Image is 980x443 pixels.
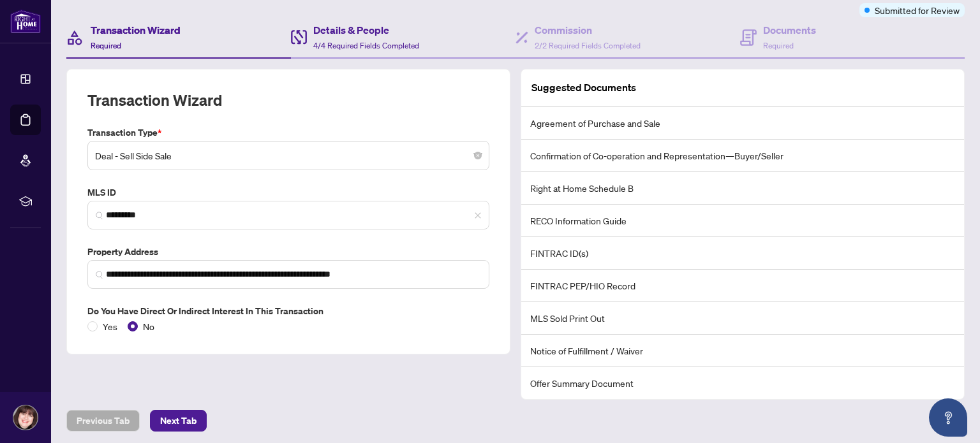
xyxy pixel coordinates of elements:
[87,304,489,318] label: Do you have direct or indirect interest in this transaction
[10,10,41,33] img: logo
[87,126,489,140] label: Transaction Type
[160,410,197,431] span: Next Tab
[535,41,641,50] span: 2/2 Required Fields Completed
[763,22,816,38] h4: Documents
[138,319,160,333] span: No
[87,185,489,200] label: MLS ID
[521,172,964,205] li: Right at Home Schedule B
[875,3,960,17] span: Submitted for Review
[66,410,140,432] button: Previous Tab
[96,212,103,219] img: search_icon
[929,398,967,437] button: Open asap
[98,319,122,333] span: Yes
[521,237,964,270] li: FINTRAC ID(s)
[13,405,38,430] img: Profile Icon
[521,140,964,172] li: Confirmation of Co-operation and Representation—Buyer/Seller
[521,270,964,302] li: FINTRAC PEP/HIO Record
[763,41,794,50] span: Required
[521,107,964,140] li: Agreement of Purchase and Sale
[521,335,964,367] li: Notice of Fulfillment / Waiver
[313,41,419,50] span: 4/4 Required Fields Completed
[87,90,222,110] h2: Transaction Wizard
[521,367,964,399] li: Offer Summary Document
[474,152,482,159] span: close-circle
[521,205,964,237] li: RECO Information Guide
[95,143,482,168] span: Deal - Sell Side Sale
[474,212,482,219] span: close
[150,410,207,432] button: Next Tab
[535,22,641,38] h4: Commission
[521,302,964,335] li: MLS Sold Print Out
[87,245,489,259] label: Property Address
[313,22,419,38] h4: Details & People
[96,271,103,279] img: search_icon
[531,80,636,96] article: Suggested Documents
[91,41,121,50] span: Required
[91,22,181,38] h4: Transaction Wizard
